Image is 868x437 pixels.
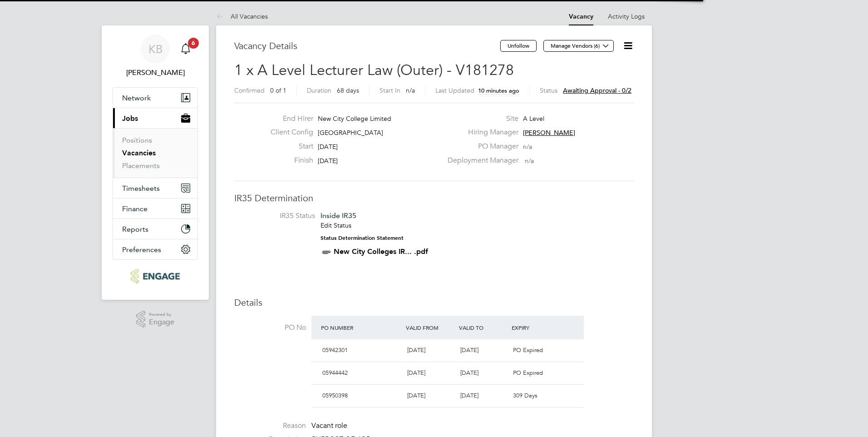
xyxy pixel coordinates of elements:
[509,319,562,336] div: Expiry
[523,129,575,137] span: [PERSON_NAME]
[404,319,457,336] div: Valid From
[234,61,514,79] span: 1 x A Level Lecturer Law (Outer) - V181278
[513,346,543,354] span: PO Expired
[149,318,174,326] span: Engage
[113,35,198,78] a: KB[PERSON_NAME]
[457,319,510,336] div: Valid To
[234,421,306,431] label: Reason
[513,392,538,399] span: 309 Days
[122,161,160,170] a: Placements
[234,297,634,308] h3: Details
[113,67,198,78] span: Kerry Baker
[319,319,404,336] div: PO Number
[322,369,348,377] span: 05944442
[136,311,175,328] a: Powered byEngage
[442,156,518,165] label: Deployment Manager
[234,40,500,52] h3: Vacancy Details
[442,142,518,151] label: PO Manager
[243,211,315,221] label: IR35 Status
[122,225,148,233] span: Reports
[263,114,313,124] label: End Hirer
[460,346,478,354] span: [DATE]
[321,235,404,241] strong: Status Determination Statement
[318,129,383,137] span: [GEOGRAPHIC_DATA]
[113,239,197,259] button: Preferences
[122,245,161,254] span: Preferences
[407,392,425,399] span: [DATE]
[311,421,347,430] span: Vacant role
[442,114,518,124] label: Site
[513,369,543,377] span: PO Expired
[113,88,197,108] button: Network
[122,204,148,213] span: Finance
[407,369,425,377] span: [DATE]
[131,269,179,283] img: ncclondon-logo-retina.png
[435,86,474,94] label: Last Updated
[122,114,138,123] span: Jobs
[563,86,631,94] span: Awaiting approval - 0/2
[188,38,199,49] span: 6
[270,86,286,94] span: 0 of 1
[500,40,537,52] button: Unfollow
[334,247,428,256] a: New City Colleges IR... .pdf
[442,128,518,137] label: Hiring Manager
[543,40,614,52] button: Manage Vendors (6)
[318,114,391,123] span: New City College Limited
[460,369,478,377] span: [DATE]
[523,143,532,151] span: n/a
[234,192,634,204] h3: IR35 Determination
[113,219,197,239] button: Reports
[608,12,645,20] a: Activity Logs
[234,323,306,333] label: PO No
[122,94,151,102] span: Network
[321,211,356,220] span: Inside IR35
[569,13,593,20] a: Vacancy
[122,184,160,193] span: Timesheets
[113,108,197,128] button: Jobs
[380,86,400,94] label: Start In
[113,269,198,283] a: Go to home page
[122,136,152,144] a: Positions
[322,346,348,354] span: 05942301
[523,114,544,123] span: A Level
[216,12,268,20] a: All Vacancies
[263,142,313,151] label: Start
[122,149,156,157] a: Vacancies
[113,178,197,198] button: Timesheets
[478,87,519,94] span: 10 minutes ago
[148,43,163,55] span: KB
[322,392,348,399] span: 05950398
[540,86,557,94] label: Status
[102,25,209,300] nav: Main navigation
[525,157,534,165] span: n/a
[321,221,351,229] a: Edit Status
[263,156,313,165] label: Finish
[460,392,478,399] span: [DATE]
[318,143,338,151] span: [DATE]
[177,35,195,64] a: 6
[307,86,331,94] label: Duration
[406,86,415,94] span: n/a
[113,128,197,178] div: Jobs
[263,128,313,137] label: Client Config
[337,86,359,94] span: 68 days
[318,157,338,165] span: [DATE]
[407,346,425,354] span: [DATE]
[234,86,265,94] label: Confirmed
[113,199,197,218] button: Finance
[149,311,174,318] span: Powered by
